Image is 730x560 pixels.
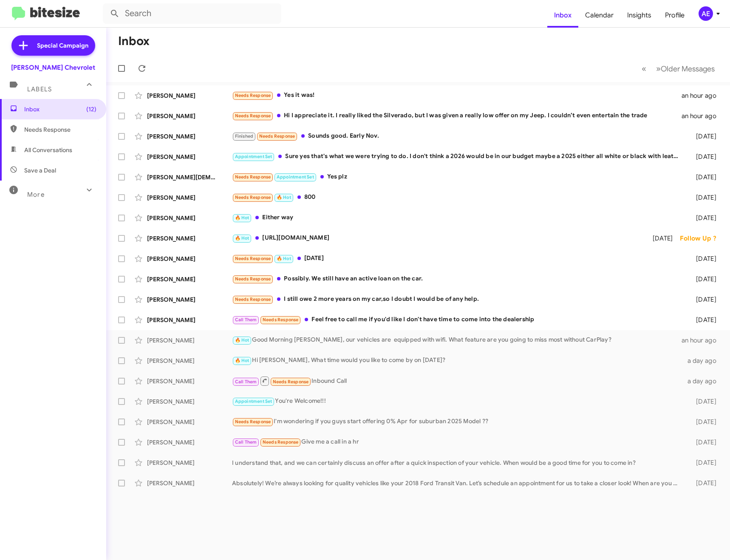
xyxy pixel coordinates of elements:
div: I still owe 2 more years on my car,so I doubt I would be of any help. [232,294,684,304]
span: Appointment Set [235,154,272,159]
span: Needs Response [235,113,271,119]
span: Needs Response [235,174,271,180]
button: Next [651,60,720,77]
div: I understand that, and we can certainly discuss an offer after a quick inspection of your vehicle... [232,458,684,467]
span: 🔥 Hot [235,235,249,241]
span: (12) [86,105,96,113]
div: [PERSON_NAME] [147,438,232,447]
span: Needs Response [259,133,295,139]
div: [PERSON_NAME] [147,255,232,263]
span: Needs Response [235,419,271,424]
span: Older Messages [661,64,715,74]
span: All Conversations [24,146,72,154]
span: Appointment Set [277,174,314,180]
div: [DATE] [643,234,680,243]
div: Sure yes that's what we were trying to do. I don't think a 2026 would be in our budget maybe a 20... [232,152,684,161]
div: AE [699,6,713,21]
div: Inbound Call [232,376,684,386]
div: Give me a call in a hr [232,437,684,447]
span: 🔥 Hot [235,215,249,221]
div: [PERSON_NAME][DEMOGRAPHIC_DATA] [147,173,232,181]
span: Needs Response [263,439,299,445]
div: [PERSON_NAME] [147,153,232,161]
div: [PERSON_NAME] Chevrolet [11,63,95,72]
span: Labels [27,85,52,93]
div: [PERSON_NAME] [147,214,232,222]
div: a day ago [684,377,723,385]
span: Needs Response [235,256,271,261]
span: Needs Response [235,93,271,98]
div: I'm wondering if you guys start offering 0% Apr for suburban 2025 Model ?? [232,417,684,427]
span: Needs Response [235,297,271,302]
span: Call Them [235,317,257,322]
a: Insights [620,3,658,28]
span: Needs Response [235,276,271,282]
nav: Page navigation example [637,60,720,77]
span: Needs Response [235,195,271,200]
div: [DATE] [684,153,723,161]
span: 🔥 Hot [277,256,291,261]
div: Absolutely! We’re always looking for quality vehicles like your 2018 Ford Transit Van. Let’s sche... [232,479,684,487]
div: [PERSON_NAME] [147,91,232,100]
div: Possibly. We still have an active loan on the car. [232,274,684,284]
div: [DATE] [684,173,723,181]
span: « [642,63,646,74]
div: [DATE] [684,295,723,304]
div: an hour ago [682,112,723,120]
div: [PERSON_NAME] [147,356,232,365]
input: Search [103,3,281,24]
span: Special Campaign [37,41,88,50]
div: [PERSON_NAME] [147,377,232,385]
a: Inbox [547,3,578,28]
span: Finished [235,133,254,139]
div: Feel free to call me if you'd like I don't have time to come into the dealership [232,315,684,325]
div: [PERSON_NAME] [147,132,232,141]
div: Hi I appreciate it. I really liked the Silverado, but I was given a really low offer on my Jeep. ... [232,111,682,121]
span: Needs Response [263,317,299,322]
span: Save a Deal [24,166,56,175]
span: Inbox [24,105,96,113]
div: [PERSON_NAME] [147,397,232,406]
div: [DATE] [684,255,723,263]
a: Special Campaign [11,35,95,56]
span: More [27,191,45,198]
button: Previous [637,60,651,77]
div: [DATE] [684,275,723,283]
div: a day ago [684,356,723,365]
span: Call Them [235,439,257,445]
span: Needs Response [273,379,309,385]
button: AE [691,6,721,21]
div: Yes plz [232,172,684,182]
div: [URL][DOMAIN_NAME] [232,233,643,243]
span: Call Them [235,379,257,385]
div: Hi [PERSON_NAME], What time would you like to come by on [DATE]? [232,356,684,365]
div: You're Welcome!!! [232,396,684,406]
span: 🔥 Hot [277,195,291,200]
span: Appointment Set [235,399,272,404]
div: [DATE] [684,316,723,324]
div: [DATE] [684,132,723,141]
div: [PERSON_NAME] [147,234,232,243]
div: [DATE] [684,397,723,406]
span: Needs Response [24,125,96,134]
div: [PERSON_NAME] [147,295,232,304]
span: 🔥 Hot [235,358,249,363]
span: » [656,63,661,74]
div: 800 [232,192,684,202]
a: Calendar [578,3,620,28]
div: [DATE] [684,458,723,467]
div: [PERSON_NAME] [147,458,232,467]
a: Profile [658,3,691,28]
div: [DATE] [684,418,723,426]
h1: Inbox [118,34,150,48]
div: an hour ago [682,336,723,345]
div: [PERSON_NAME] [147,275,232,283]
div: [PERSON_NAME] [147,418,232,426]
span: 🔥 Hot [235,337,249,343]
div: Yes it was! [232,91,682,100]
div: [PERSON_NAME] [147,112,232,120]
